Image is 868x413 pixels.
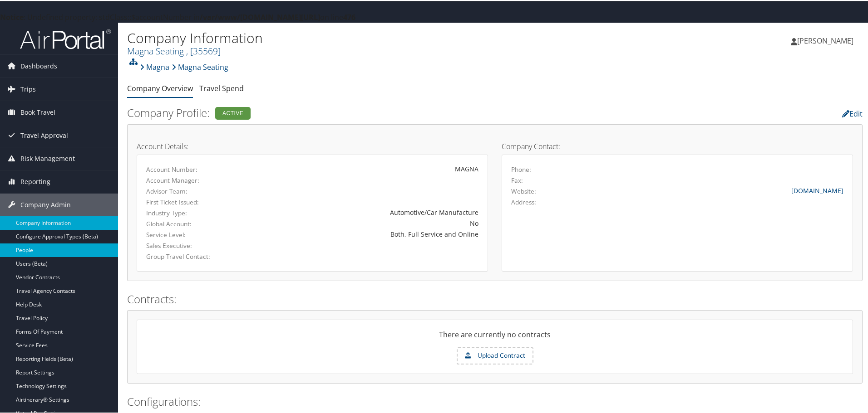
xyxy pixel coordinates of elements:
img: airportal-logo.png [20,28,111,49]
label: Phone: [511,164,531,173]
div: Both, Full Service and Online [261,228,478,238]
h2: Configurations: [127,393,863,408]
span: Trips [20,77,36,100]
label: Fax: [511,175,523,184]
span: Risk Management [20,146,75,169]
a: [PERSON_NAME] [791,26,863,53]
span: Reporting [20,170,50,192]
label: Upload Contract [458,347,533,363]
label: Group Travel Contact: [146,251,248,260]
a: [DOMAIN_NAME] [791,185,843,194]
label: Industry Type: [146,208,248,217]
span: Travel Approval [20,123,68,146]
h1: Company Information [127,28,617,47]
h2: Contracts: [127,291,863,306]
h4: Company Contact: [502,142,853,149]
label: Account Number: [146,164,248,173]
a: Magna Seating [172,57,228,75]
div: Active [215,106,251,119]
span: Dashboards [20,54,57,77]
label: Advisor Team: [146,186,248,195]
div: There are currently no contracts [137,328,853,346]
div: Automotive/Car Manufacture [261,207,478,216]
label: Website: [511,186,536,195]
a: Travel Spend [199,83,244,92]
label: Sales Executive: [146,240,248,249]
span: Book Travel [20,100,55,123]
div: MAGNA [261,163,478,173]
h2: Company Profile: [127,104,613,120]
span: , [ 35569 ] [186,44,221,56]
b: /var/www/[DOMAIN_NAME][URL] [200,11,320,21]
b: 476 [343,11,355,21]
a: Edit [842,108,863,118]
div: No [261,218,478,227]
a: Magna Seating [127,44,221,56]
a: Company Overview [127,83,193,92]
a: Magna [140,57,169,75]
span: Company Admin [20,193,71,215]
h4: Account Details: [137,142,488,149]
label: First Ticket Issued: [146,197,248,206]
span: [PERSON_NAME] [797,35,853,45]
label: Address: [511,197,536,206]
label: Service Level: [146,229,248,238]
label: Account Manager: [146,175,248,184]
label: Global Account: [146,219,248,228]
